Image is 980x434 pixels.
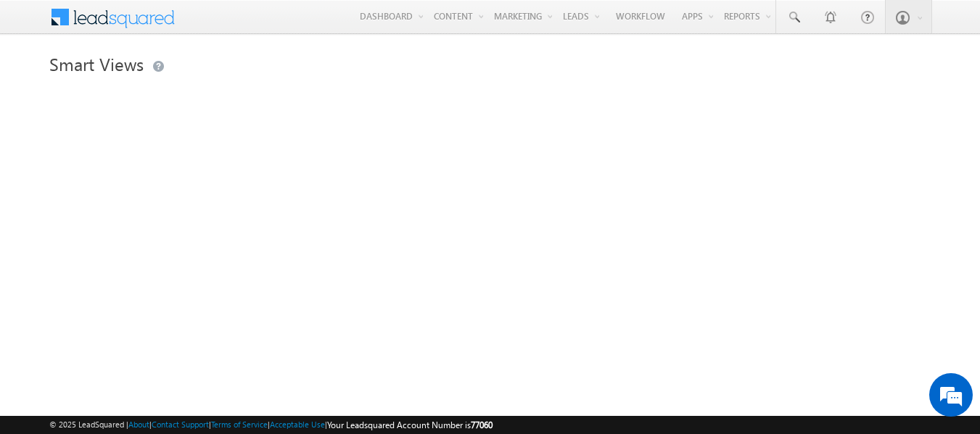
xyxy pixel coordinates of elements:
[211,420,268,429] a: Terms of Service
[152,420,209,429] a: Contact Support
[128,420,149,429] a: About
[471,420,493,430] span: 77060
[49,418,493,432] span: © 2025 LeadSquared | | | | |
[49,52,144,75] span: Smart Views
[327,420,493,430] span: Your Leadsquared Account Number is
[270,420,325,429] a: Acceptable Use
